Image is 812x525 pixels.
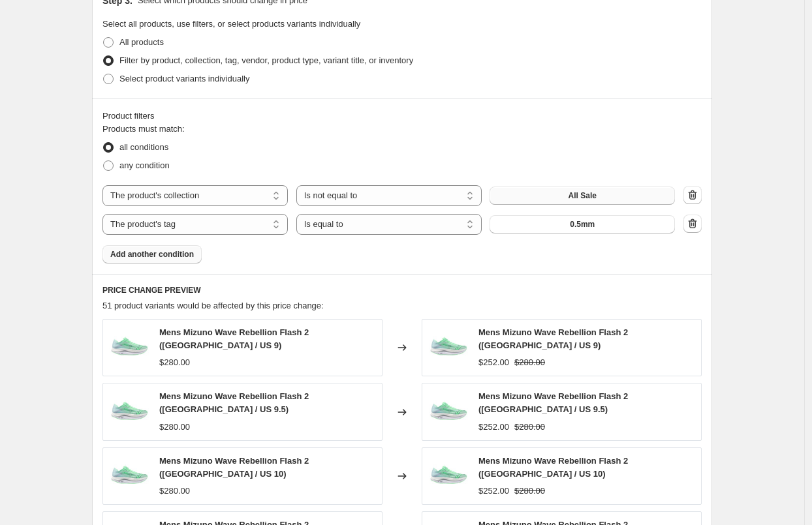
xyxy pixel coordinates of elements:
span: Products must match: [102,124,185,134]
span: All Sale [569,190,597,201]
img: Mens-Mizuno-Wave-Rebellion-Flash-2-Neo-Mint_Vintage-Indigo-J1GC2435-81_80x.jpg [429,328,468,367]
button: All Sale [490,187,675,205]
h6: PRICE CHANGE PREVIEW [102,285,702,295]
span: Mens Mizuno Wave Rebellion Flash 2 ([GEOGRAPHIC_DATA] / US 9) [478,327,628,350]
div: $280.00 [159,485,190,498]
div: $280.00 [159,356,190,369]
div: $252.00 [478,356,509,369]
span: Mens Mizuno Wave Rebellion Flash 2 ([GEOGRAPHIC_DATA] / US 10) [159,456,309,479]
img: Mens-Mizuno-Wave-Rebellion-Flash-2-Neo-Mint_Vintage-Indigo-J1GC2435-81_80x.jpg [110,328,149,367]
span: Mens Mizuno Wave Rebellion Flash 2 ([GEOGRAPHIC_DATA] / US 9) [159,327,309,350]
span: Filter by product, collection, tag, vendor, product type, variant title, or inventory [119,55,413,65]
img: Mens-Mizuno-Wave-Rebellion-Flash-2-Neo-Mint_Vintage-Indigo-J1GC2435-81_80x.jpg [429,457,468,496]
span: Select product variants individually [119,74,249,83]
button: Add another condition [102,245,202,263]
span: Mens Mizuno Wave Rebellion Flash 2 ([GEOGRAPHIC_DATA] / US 9.5) [159,391,309,414]
img: Mens-Mizuno-Wave-Rebellion-Flash-2-Neo-Mint_Vintage-Indigo-J1GC2435-81_80x.jpg [429,393,468,432]
div: Product filters [102,110,702,123]
img: Mens-Mizuno-Wave-Rebellion-Flash-2-Neo-Mint_Vintage-Indigo-J1GC2435-81_80x.jpg [110,393,149,432]
strike: $280.00 [514,421,545,434]
div: $252.00 [478,421,509,434]
div: $280.00 [159,421,190,434]
span: Add another condition [110,249,194,260]
span: Mens Mizuno Wave Rebellion Flash 2 ([GEOGRAPHIC_DATA] / US 9.5) [478,391,628,414]
div: $252.00 [478,485,509,498]
img: Mens-Mizuno-Wave-Rebellion-Flash-2-Neo-Mint_Vintage-Indigo-J1GC2435-81_80x.jpg [110,457,149,496]
span: all conditions [119,142,168,152]
span: 0.5mm [570,219,595,230]
button: 0.5mm [490,215,675,233]
span: 51 product variants would be affected by this price change: [102,301,324,310]
span: Select all products, use filters, or select products variants individually [102,19,360,29]
strike: $280.00 [514,485,545,498]
strike: $280.00 [514,356,545,369]
span: any condition [119,160,170,170]
span: Mens Mizuno Wave Rebellion Flash 2 ([GEOGRAPHIC_DATA] / US 10) [478,456,628,479]
span: All products [119,37,164,47]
